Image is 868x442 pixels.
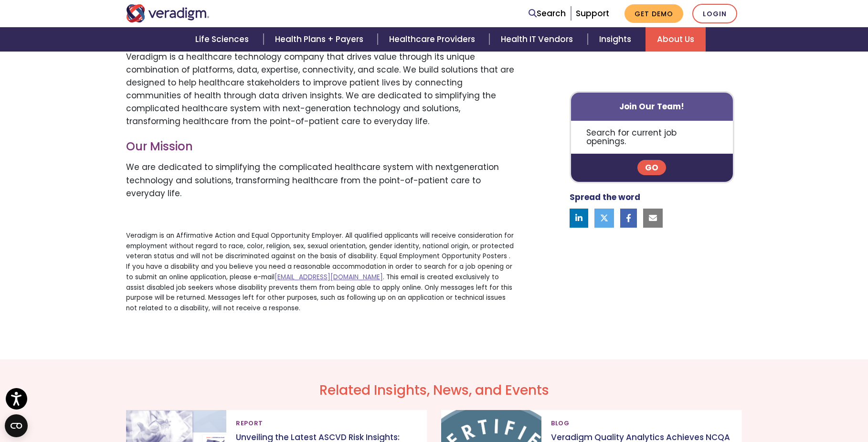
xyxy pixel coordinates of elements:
strong: Spread the word [570,192,640,203]
span: Report [236,416,263,431]
p: We are dedicated to simplifying the complicated healthcare system with nextgeneration technology ... [126,161,516,200]
strong: Join Our Team! [619,101,684,112]
a: Health IT Vendors [489,27,587,52]
a: Support [576,8,609,19]
h3: Our Mission [126,140,516,154]
a: Go [637,160,666,176]
a: Life Sciences [184,27,263,52]
a: About Us [646,27,706,52]
a: Search [529,7,566,20]
a: Health Plans + Payers [264,27,378,52]
span: Blog [551,416,570,431]
a: Insights [588,27,646,52]
button: Open CMP widget [5,414,28,437]
p: Veradigm is an Affirmative Action and Equal Opportunity Employer. All qualified applicants will r... [126,231,516,314]
a: Login [692,4,737,23]
a: Get Demo [625,4,683,23]
p: Veradigm is a healthcare technology company that drives value through its unique combination of p... [126,51,516,128]
h2: Related Insights, News, and Events [126,382,742,399]
p: Search for current job openings. [571,121,733,154]
a: [EMAIL_ADDRESS][DOMAIN_NAME] [275,273,383,282]
a: Healthcare Providers [378,27,489,52]
img: Veradigm logo [126,4,210,22]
